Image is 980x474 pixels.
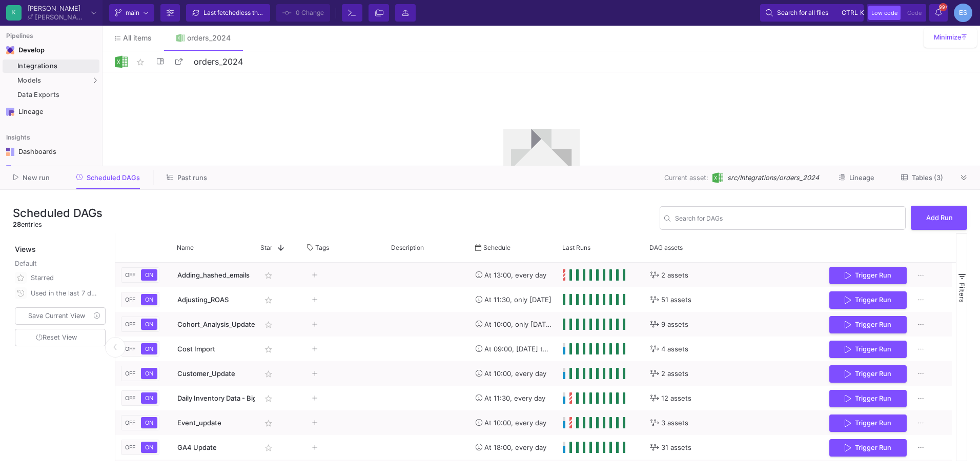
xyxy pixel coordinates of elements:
button: Used in the last 7 days [13,286,108,301]
span: OFF [123,321,137,328]
button: Trigger Run [829,390,907,408]
button: OFF [123,368,137,379]
button: Trigger Run [829,291,907,309]
span: Add Run [926,214,953,222]
div: Widgets [18,165,85,173]
div: Dashboards [18,148,85,156]
span: less than a minute ago [239,9,303,16]
span: Past runs [177,174,207,182]
div: At 09:00, [DATE] through [DATE] [476,337,552,361]
button: OFF [123,392,137,404]
span: New run [23,174,50,182]
div: Press SPACE to select this row. [115,312,952,337]
div: Last fetched [203,5,265,21]
button: Last fetchedless than a minute ago [186,4,270,22]
span: Filters [958,283,966,303]
button: New run [1,170,62,186]
div: Press SPACE to select this row. [115,287,952,312]
mat-icon: star_border [262,269,275,282]
button: Trigger Run [829,439,907,457]
button: ON [141,343,157,354]
span: Trigger Run [855,394,891,402]
div: [PERSON_NAME] [35,14,87,21]
span: ON [143,394,155,402]
button: OFF [123,442,137,453]
button: Scheduled DAGs [64,170,153,186]
div: At 10:00, every day [476,362,552,386]
span: 51 assets [661,288,691,312]
div: orders_2024 [187,34,231,42]
span: ON [143,271,155,279]
button: OFF [123,319,137,330]
span: GA4 Update [177,443,217,451]
span: ON [143,345,155,352]
div: At 13:00, every day [476,263,552,287]
mat-icon: star_border [134,56,147,68]
div: K [6,5,22,21]
span: Trigger Run [855,444,891,451]
h3: Scheduled DAGs [13,206,103,220]
span: All items [123,34,152,42]
mat-icon: star_border [262,368,275,380]
input: Search... [675,216,901,224]
button: Trigger Run [829,365,907,383]
div: At 11:30, every day [476,386,552,410]
button: main [109,4,154,22]
span: Code [907,9,922,16]
button: Lineage [826,170,887,186]
button: ON [141,319,157,330]
span: Schedule [483,244,511,251]
span: Lineage [849,174,874,182]
img: Tab icon [176,34,185,43]
span: OFF [123,444,137,451]
button: OFF [123,343,137,354]
button: Add Run [911,206,967,230]
div: Press SPACE to select this row. [115,337,952,361]
img: upload.svg [503,129,580,210]
div: Integrations [17,62,97,70]
span: OFF [123,345,137,352]
button: Tables (3) [889,170,955,186]
span: Trigger Run [855,370,891,378]
span: OFF [123,296,137,303]
span: Last Runs [562,244,590,251]
button: ON [141,368,157,379]
span: Star [260,244,272,251]
span: Trigger Run [855,345,891,353]
span: ON [143,321,155,328]
span: 4 assets [661,337,688,361]
div: Press SPACE to select this row. [115,361,952,386]
img: Navigation icon [6,108,14,116]
div: Starred [31,270,99,286]
span: main [126,5,139,21]
button: Trigger Run [829,316,907,334]
span: ON [143,296,155,303]
button: Trigger Run [829,341,907,359]
mat-icon: star_border [262,417,275,429]
div: At 10:00, only [DATE] [476,312,552,337]
span: Trigger Run [855,271,891,279]
span: Name [177,244,194,251]
a: Data Exports [3,88,99,102]
button: Trigger Run [829,267,907,285]
mat-icon: star_border [262,442,275,454]
button: Code [904,6,925,20]
button: Low code [868,6,901,20]
mat-icon: star_border [262,294,275,306]
span: src/Integrations/orders_2024 [727,173,819,183]
span: 31 assets [661,436,691,460]
button: OFF [123,417,137,428]
mat-expansion-panel-header: Navigation iconDevelop [3,42,99,58]
span: DAG assets [649,244,683,251]
span: Cohort_Analysis_Update [177,320,255,328]
div: Default [15,259,108,270]
span: 2 assets [661,362,688,386]
a: Integrations [3,60,99,73]
span: Save Current View [28,312,85,320]
button: ctrlk [839,7,858,19]
button: OFF [123,294,137,305]
div: [PERSON_NAME] [28,5,87,12]
span: OFF [123,419,137,426]
span: Customer_Update [177,369,235,378]
span: Models [17,76,42,85]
